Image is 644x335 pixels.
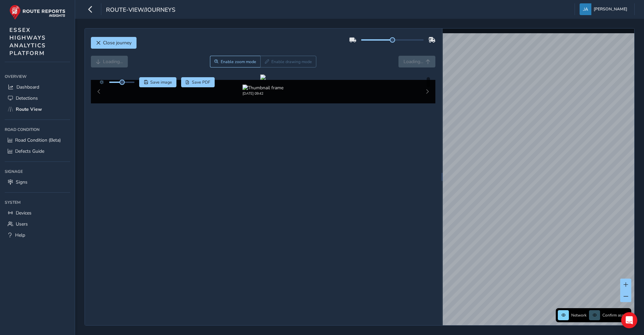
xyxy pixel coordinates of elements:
span: Road Condition (Beta) [15,137,61,143]
a: Devices [5,207,70,219]
div: Open Intercom Messenger [621,312,637,328]
span: [PERSON_NAME] [594,3,627,15]
span: Devices [16,210,32,216]
a: Road Condition (Beta) [5,135,70,146]
a: Route View [5,104,70,115]
span: Signs [16,179,28,185]
span: Confirm assets [602,313,629,318]
span: Enable zoom mode [221,59,256,64]
img: Thumbnail frame [243,85,283,91]
span: Users [16,221,28,227]
img: diamond-layout [580,3,591,15]
div: System [5,197,70,207]
span: ESSEX HIGHWAYS ANALYTICS PLATFORM [9,26,46,57]
span: Network [571,313,587,318]
div: Overview [5,71,70,82]
div: [DATE] 09:42 [243,91,283,96]
button: PDF [181,77,215,87]
a: Detections [5,93,70,104]
a: Users [5,219,70,230]
button: Close journey [91,37,137,49]
div: Road Condition [5,125,70,135]
span: Help [15,232,25,238]
span: Save PDF [192,80,210,85]
button: [PERSON_NAME] [580,3,630,15]
a: Help [5,230,70,241]
a: Defects Guide [5,146,70,157]
a: Signs [5,177,70,188]
span: Defects Guide [15,148,44,154]
img: rr logo [9,5,65,20]
a: Dashboard [5,82,70,93]
span: Route View [16,106,42,112]
button: Zoom [210,56,261,67]
div: Signage [5,166,70,177]
button: Save [139,77,176,87]
span: Dashboard [16,84,39,90]
span: Save image [150,80,172,85]
span: Detections [16,95,38,101]
span: Close journey [103,40,131,46]
span: route-view/journeys [106,6,175,15]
